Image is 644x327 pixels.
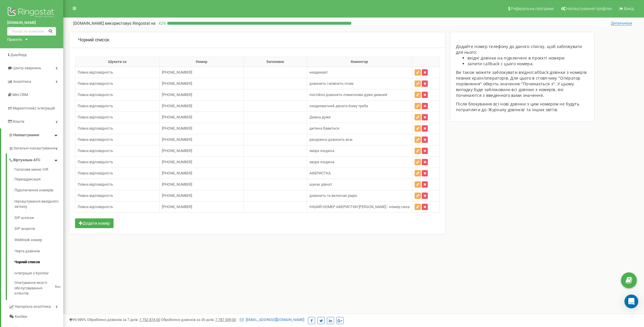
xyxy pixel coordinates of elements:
li: запити callback с цього номера. [467,61,589,67]
span: [PHONE_NUMBER] [162,93,192,97]
a: Підключення номерів [14,185,63,196]
th: Номер [159,57,244,67]
span: дитина бавиться [309,126,339,130]
a: Черга дзвінків [14,246,63,257]
a: SIP акаунти [14,223,63,234]
span: Оброблено дзвінків за 7 днів : [87,318,160,322]
span: Колбек [15,314,27,320]
p: [DOMAIN_NAME] [73,20,156,26]
span: Центр звернень [13,66,41,70]
a: Колбек [9,312,63,322]
span: Повна відповідність [78,160,113,164]
span: Налаштування [13,133,39,137]
button: Додати номер [75,218,114,228]
span: [PHONE_NUMBER] [162,205,192,209]
span: [PHONE_NUMBER] [162,115,192,119]
a: Webhook номер [14,234,63,246]
span: Загальні налаштування [14,146,55,151]
span: 99,989% [69,318,86,322]
a: Налаштування [1,128,63,142]
span: Кошти [13,119,24,124]
span: шукає дівчат [309,182,332,186]
span: Повна відповідність [78,81,113,86]
span: Повна відповідність [78,182,113,186]
th: Заголовок [244,57,307,67]
span: [PHONE_NUMBER] [162,171,192,175]
span: Повна відповідність [78,126,113,130]
div: Проєкти [7,37,22,43]
a: Опитування якості обслуговування клієнтівBeta [14,279,63,296]
span: [PHONE_NUMBER] [162,126,192,130]
span: Повна відповідність [78,93,113,97]
th: Шукати за [75,57,160,67]
span: Реферальна програма [511,6,554,11]
span: Наскрізна аналітика [15,304,51,309]
span: [PHONE_NUMBER] [162,182,192,186]
p: Чорний список [78,37,109,43]
a: [DOMAIN_NAME] [7,20,56,26]
span: ІНШИЙ НОМЕР АФЕРИСТКИ [PERSON_NAME] - номер сина [309,205,410,209]
span: Mini CRM [12,93,28,97]
span: Повна відповідність [78,193,113,198]
a: [EMAIL_ADDRESS][DOMAIN_NAME] [240,318,304,322]
a: Віртуальна АТС [9,153,63,165]
span: Повна відповідність [78,149,113,153]
span: Вихід [624,6,634,11]
u: 7 787 559,00 [215,318,236,322]
span: [PHONE_NUMBER] [162,70,192,74]
span: Аналiтика [13,79,31,84]
span: рандомно дзвонить всм [309,137,352,142]
span: Маркетплейс інтеграцій [13,106,55,110]
a: Переадресація [14,174,63,185]
span: неадекватний двчата йому треба [309,104,368,108]
span: Повна відповідність [78,171,113,175]
span: використовує Ringostat на [105,21,156,26]
p: 42 % [156,20,167,26]
span: дзвонить і мовчить спам [309,81,354,86]
span: [PHONE_NUMBER] [162,160,192,164]
span: [PHONE_NUMBER] [162,81,192,86]
a: Налаштування вихідного зв’язку [14,196,63,212]
span: неадекват [309,70,328,74]
span: [PHONE_NUMBER] [162,137,192,142]
span: Дивна дуже [309,115,331,119]
span: Оброблено дзвінків за 30 днів : [161,318,236,322]
span: [PHONE_NUMBER] [162,193,192,198]
span: Повна відповідність [78,205,113,209]
div: Додайте номер телефону до даного списку, щоб заблокувати для нього: [456,44,589,55]
span: Повна відповідність [78,70,113,74]
span: постійно дзвонить помилково дуже дивний [309,93,387,97]
span: [PHONE_NUMBER] [162,149,192,153]
a: Інтеграція з Kyivstar [14,268,63,279]
a: SIP шлюзи [14,212,63,224]
input: Пошук за номером [7,27,56,36]
a: Чорний список [14,257,63,268]
span: Віртуальна АТС [13,157,41,163]
span: дзвонить та включає радіо [309,193,357,198]
span: Детальніше [611,21,632,26]
a: Загальні налаштування [9,142,63,153]
u: 1 752 874,00 [139,318,160,322]
p: Після блокування всі нові дзвінки з цим номером не будуть потрапляти до 'Журналу дзвінків' та інш... [456,101,589,113]
a: Голосове меню IVR [14,167,63,174]
span: хвора людина [309,160,334,164]
li: вхідні дзвінки на підключені в проєкті номери; [467,55,589,61]
span: Повна відповідність [78,104,113,108]
span: Повна відповідність [78,115,113,119]
span: Дашборд [10,53,27,57]
th: Коментар [307,57,412,67]
span: [PHONE_NUMBER] [162,104,192,108]
a: Наскрізна аналітика [9,300,63,312]
span: Налаштування профілю [566,6,612,11]
span: хвора людина [309,149,334,153]
p: Ви також можете заблокувати вхідні/callback дзвінки з номерів певних країн/операторів. Для цього ... [456,70,589,98]
img: Ringostat logo [7,6,56,20]
span: Повна відповідність [78,137,113,142]
span: АФЕРИСТКА [309,171,331,175]
div: Open Intercom Messenger [624,295,638,308]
